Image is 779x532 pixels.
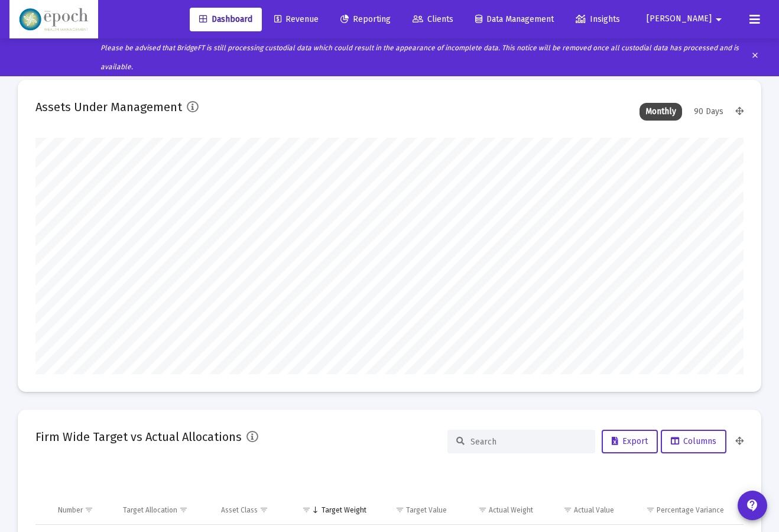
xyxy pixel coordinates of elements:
[640,103,682,121] div: Monthly
[18,8,89,31] img: Dashboard
[274,14,319,24] span: Revenue
[602,430,658,453] button: Export
[259,505,268,514] span: Show filter options for column 'Asset Class'
[661,430,726,453] button: Columns
[632,7,740,31] button: [PERSON_NAME]
[58,505,83,515] div: Number
[340,14,391,24] span: Reporting
[35,98,182,116] h2: Assets Under Management
[123,505,177,515] div: Target Allocation
[50,496,115,524] td: Column Number
[331,8,400,31] a: Reporting
[190,8,262,31] a: Dashboard
[288,496,374,524] td: Column Target Weight
[179,505,188,514] span: Show filter options for column 'Target Allocation'
[657,505,724,515] div: Percentage Variance
[475,14,554,24] span: Data Management
[566,8,629,31] a: Insights
[466,8,563,31] a: Data Management
[751,48,759,66] mat-icon: clear
[35,427,242,446] h2: Firm Wide Target vs Actual Allocations
[576,14,620,24] span: Insights
[470,437,586,447] input: Search
[403,8,463,31] a: Clients
[688,103,729,121] div: 90 Days
[85,505,93,514] span: Show filter options for column 'Number'
[413,14,453,24] span: Clients
[395,505,404,514] span: Show filter options for column 'Target Value'
[100,44,739,71] i: Please be advised that BridgeFT is still processing custodial data which could result in the appe...
[302,505,311,514] span: Show filter options for column 'Target Weight'
[478,505,487,514] span: Show filter options for column 'Actual Weight'
[375,496,455,524] td: Column Target Value
[612,436,648,446] span: Export
[574,505,614,515] div: Actual Value
[322,505,366,515] div: Target Weight
[265,8,328,31] a: Revenue
[455,496,541,524] td: Column Actual Weight
[489,505,533,515] div: Actual Weight
[221,505,258,515] div: Asset Class
[199,14,252,24] span: Dashboard
[213,496,289,524] td: Column Asset Class
[622,496,732,524] td: Column Percentage Variance
[671,436,716,446] span: Columns
[712,8,726,31] mat-icon: arrow_drop_down
[115,496,213,524] td: Column Target Allocation
[745,498,759,512] mat-icon: contact_support
[646,505,655,514] span: Show filter options for column 'Percentage Variance'
[406,505,447,515] div: Target Value
[541,496,622,524] td: Column Actual Value
[647,14,712,24] span: [PERSON_NAME]
[563,505,572,514] span: Show filter options for column 'Actual Value'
